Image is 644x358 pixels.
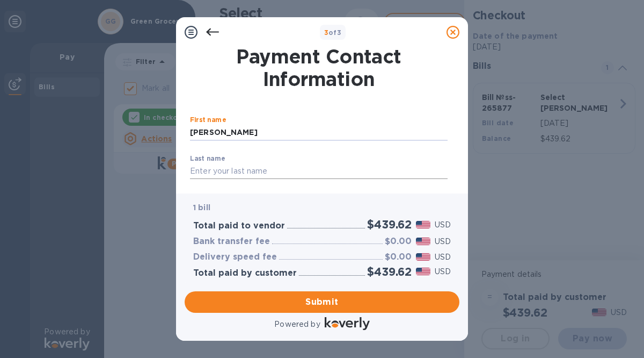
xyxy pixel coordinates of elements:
[193,252,277,262] h3: Delivery speed fee
[435,236,451,247] p: USD
[190,163,448,180] input: Enter your last name
[190,125,448,141] input: Enter your first name
[435,219,451,231] p: USD
[185,291,459,313] button: Submit
[193,296,451,309] span: Submit
[416,268,430,275] img: USD
[190,155,225,162] label: Last name
[367,218,412,231] h2: $439.62
[435,252,451,263] p: USD
[190,45,448,90] h1: Payment Contact Information
[416,221,430,228] img: USD
[435,266,451,277] p: USD
[385,237,412,247] h3: $0.00
[193,237,270,247] h3: Bank transfer fee
[274,319,320,330] p: Powered by
[193,203,210,212] b: 1 bill
[193,268,297,278] h3: Total paid by customer
[416,253,430,261] img: USD
[416,238,430,245] img: USD
[324,28,342,37] b: of 3
[190,117,226,124] label: First name
[193,221,285,231] h3: Total paid to vendor
[325,317,370,330] img: Logo
[367,265,412,278] h2: $439.62
[385,252,412,262] h3: $0.00
[324,28,328,37] span: 3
